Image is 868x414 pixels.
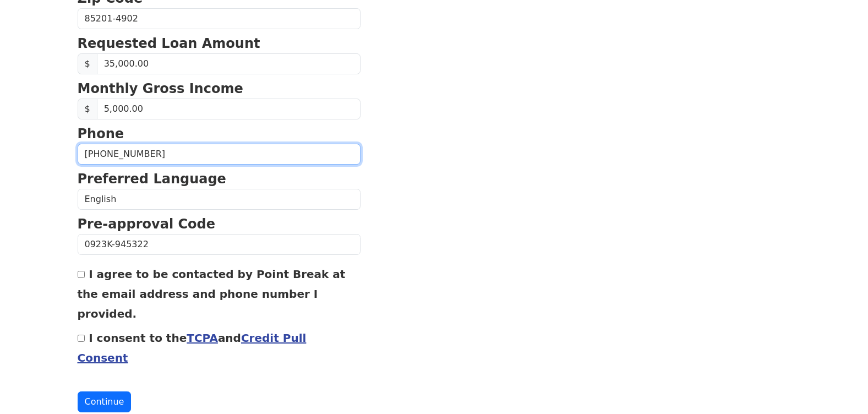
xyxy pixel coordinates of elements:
label: I consent to the and [78,331,307,364]
a: TCPA [187,331,218,345]
span: $ [78,53,97,74]
strong: Pre-approval Code [78,216,216,232]
strong: Preferred Language [78,171,226,187]
input: Monthly Gross Income [97,99,361,119]
input: Pre-approval Code [78,234,361,255]
strong: Requested Loan Amount [78,36,260,51]
strong: Phone [78,126,124,141]
button: Continue [78,391,132,412]
label: I agree to be contacted by Point Break at the email address and phone number I provided. [78,268,346,320]
input: Zip Code [78,8,361,29]
span: $ [78,99,97,119]
input: Requested Loan Amount [97,53,361,74]
p: Monthly Gross Income [78,79,361,99]
input: Phone [78,144,361,165]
